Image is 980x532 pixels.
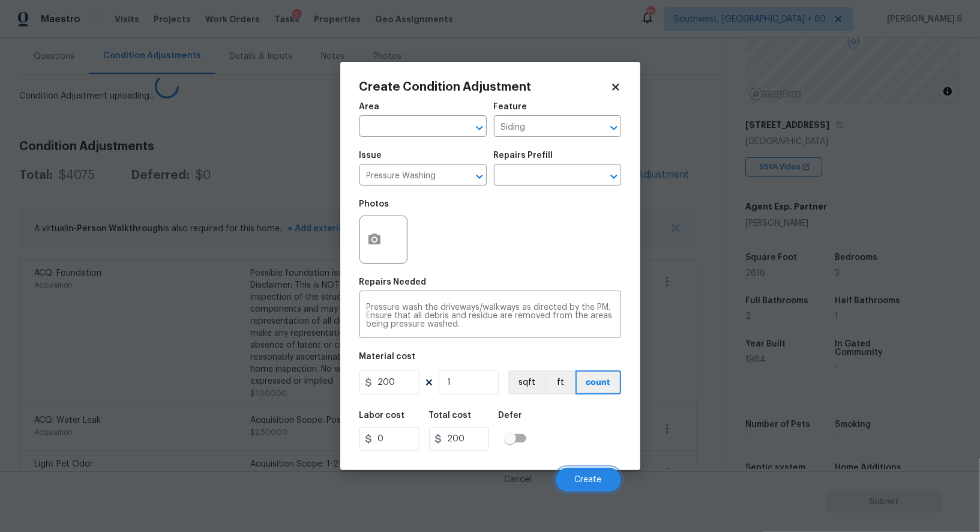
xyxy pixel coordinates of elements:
h5: Photos [359,200,389,208]
button: Cancel [485,468,551,492]
button: sqft [508,370,546,394]
h5: Total cost [429,411,472,420]
h5: Labor cost [359,411,405,420]
h5: Feature [494,103,528,111]
h5: Repairs Needed [359,278,427,286]
button: Open [471,168,488,185]
textarea: Pressure wash the driveways/walkways as directed by the PM. Ensure that all debris and residue ar... [367,303,614,328]
span: Cancel [505,476,532,485]
h5: Repairs Prefill [494,151,553,160]
h5: Material cost [359,352,416,361]
button: Open [606,168,622,185]
button: Create [556,468,621,492]
button: count [576,370,621,394]
h5: Defer [499,411,523,420]
button: Open [606,119,622,136]
h5: Issue [359,151,382,160]
span: Create [575,476,602,485]
h5: Area [359,103,380,111]
h2: Create Condition Adjustment [359,81,610,93]
button: ft [546,370,576,394]
button: Open [471,119,488,136]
